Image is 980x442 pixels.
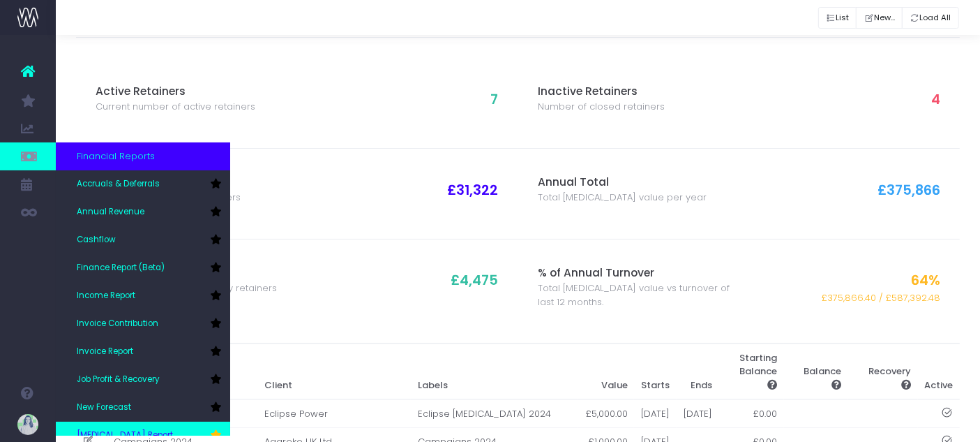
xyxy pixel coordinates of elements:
[538,281,739,309] span: Total [MEDICAL_DATA] value vs turnover of last 12 months.
[578,399,635,428] td: £5,000.00
[718,399,783,428] td: £0.00
[56,282,230,310] a: Income Report
[77,206,144,219] span: Annual Revenue
[77,178,160,191] span: Accruals & Deferrals
[77,346,133,358] span: Invoice Report
[931,89,940,110] span: 4
[538,267,739,280] h3: % of Annual Turnover
[634,399,677,428] td: [DATE]
[56,226,230,254] a: Cashflow
[818,7,857,29] button: List
[77,149,155,163] span: Financial Reports
[411,399,578,428] td: Eclipse [MEDICAL_DATA] 2024
[902,7,959,29] button: Load All
[677,344,719,400] th: Ends
[77,429,173,442] span: [MEDICAL_DATA] Report
[634,344,677,400] th: Starts
[538,85,739,98] h3: Inactive Retainers
[784,344,849,400] th: Balance
[877,180,940,200] span: £375,866
[911,270,940,290] span: 64%
[447,180,498,200] span: £31,322
[822,291,940,305] span: £375,866.40 / £587,392.48
[538,191,707,205] span: Total [MEDICAL_DATA] value per year
[56,198,230,226] a: Annual Revenue
[578,344,635,400] th: Value
[77,290,135,302] span: Income Report
[56,170,230,198] a: Accruals & Deferrals
[17,414,38,435] img: images/default_profile_image.png
[96,85,296,98] h3: Active Retainers
[56,394,230,422] a: New Forecast
[538,176,739,189] h3: Annual Total
[918,344,960,400] th: Active
[411,344,578,400] th: Labels
[490,89,498,110] span: 7
[56,310,230,338] a: Invoice Contribution
[56,366,230,394] a: Job Profit & Recovery
[677,399,719,428] td: [DATE]
[718,344,783,400] th: Starting Balance
[257,399,411,428] td: Eclipse Power
[56,338,230,366] a: Invoice Report
[257,344,411,400] th: Client
[538,100,665,114] span: Number of closed retainers
[56,254,230,282] a: Finance Report (Beta)
[77,402,131,414] span: New Forecast
[856,7,903,29] button: New...
[77,318,158,330] span: Invoice Contribution
[77,374,160,386] span: Job Profit & Recovery
[451,270,498,290] span: £4,475
[77,234,116,246] span: Cashflow
[77,262,165,274] span: Finance Report (Beta)
[96,100,255,114] span: Current number of active retainers
[848,344,918,400] th: Recovery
